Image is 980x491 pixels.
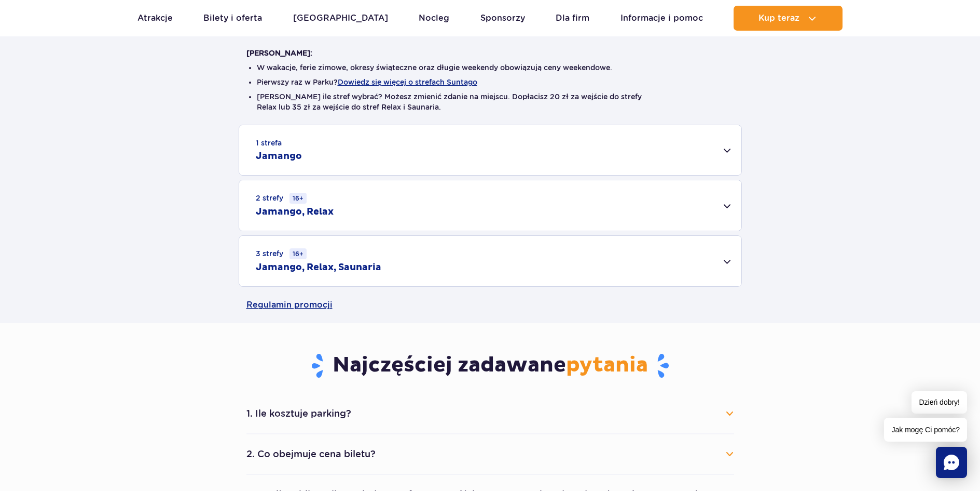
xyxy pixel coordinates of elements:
[246,402,734,425] button: 1. Ile kosztuje parking?
[246,352,734,379] h3: Najczęściej zadawane
[257,77,724,87] li: Pierwszy raz w Parku?
[338,78,477,86] button: Dowiedz się więcej o strefach Suntago
[246,443,734,466] button: 2. Co obejmuje cena biletu?
[246,49,312,57] strong: [PERSON_NAME]:
[566,352,648,378] span: pytania
[256,138,282,148] small: 1 strefa
[289,193,307,204] small: 16+
[256,261,381,274] h2: Jamango, Relax, Saunaria
[912,391,967,414] span: Dzień dobry!
[884,418,967,442] span: Jak mogę Ci pomóc?
[256,193,307,204] small: 2 strefy
[734,6,843,31] button: Kup teraz
[246,287,734,323] a: Regulamin promocji
[620,6,703,31] a: Informacje i pomoc
[480,6,525,31] a: Sponsorzy
[257,91,724,112] li: [PERSON_NAME] ile stref wybrać? Możesz zmienić zdanie na miejscu. Dopłacisz 20 zł za wejście do s...
[256,248,307,259] small: 3 strefy
[256,206,334,218] h2: Jamango, Relax
[203,6,262,31] a: Bilety i oferta
[556,6,589,31] a: Dla firm
[289,248,307,259] small: 16+
[256,150,302,163] h2: Jamango
[419,6,449,31] a: Nocleg
[293,6,388,31] a: [GEOGRAPHIC_DATA]
[758,14,799,23] span: Kup teraz
[936,447,967,478] div: Chat
[257,62,724,73] li: W wakacje, ferie zimowe, okresy świąteczne oraz długie weekendy obowiązują ceny weekendowe.
[137,6,173,31] a: Atrakcje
